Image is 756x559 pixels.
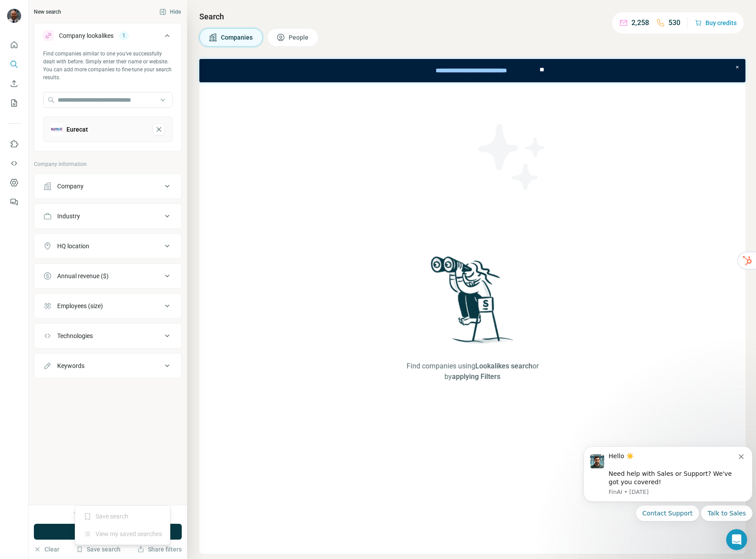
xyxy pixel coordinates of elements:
[475,362,532,370] span: Lookalikes search
[57,361,84,370] div: Keywords
[57,212,80,221] div: Industry
[34,8,61,16] div: New search
[199,11,745,23] h4: Search
[7,95,21,111] button: My lists
[221,33,253,42] span: Companies
[77,508,168,525] div: Save search
[7,37,21,53] button: Quick start
[726,529,747,550] iframe: Intercom live chat
[119,32,129,40] div: 1
[7,175,21,191] button: Dashboard
[57,302,103,310] div: Employees (size)
[153,123,165,136] button: Eurecat-remove-button
[7,155,21,171] button: Use Surfe API
[51,123,63,136] img: Eurecat-logo
[7,9,21,23] img: Avatar
[34,355,181,376] button: Keywords
[34,25,181,50] button: Company lookalikes1
[7,56,21,72] button: Search
[34,176,181,197] button: Company
[34,206,181,227] button: Industry
[43,50,172,81] div: Find companies similar to one you've successfully dealt with before. Simply enter their name or w...
[57,242,89,250] div: HQ location
[580,435,756,555] iframe: Intercom notifications message
[34,325,181,346] button: Technologies
[7,136,21,152] button: Use Surfe on LinkedIn
[7,194,21,210] button: Feedback
[57,331,93,340] div: Technologies
[401,361,544,382] span: Find companies using or by
[57,272,109,280] div: Annual revenue ($)
[59,31,114,40] div: Company lookalikes
[34,235,181,257] button: HQ location
[695,17,737,29] button: Buy credits
[289,33,309,42] span: People
[57,182,84,191] div: Company
[427,254,518,352] img: Surfe Illustration - Woman searching with binoculars
[34,545,59,554] button: Clear
[137,545,182,554] button: Share filters
[7,76,21,92] button: Enrich CSV
[668,18,680,28] p: 530
[34,160,182,168] p: Company information
[66,125,88,134] div: Eurecat
[76,545,121,554] button: Save search
[199,59,745,82] iframe: Banner
[452,372,500,381] span: applying Filters
[34,265,181,287] button: Annual revenue ($)
[473,118,552,197] img: Surfe Illustration - Stars
[153,5,187,18] button: Hide
[34,524,182,540] button: Run search
[73,511,143,519] div: 100 search results remaining
[77,525,168,543] div: View my saved searches
[34,295,181,316] button: Employees (size)
[631,18,649,28] p: 2,258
